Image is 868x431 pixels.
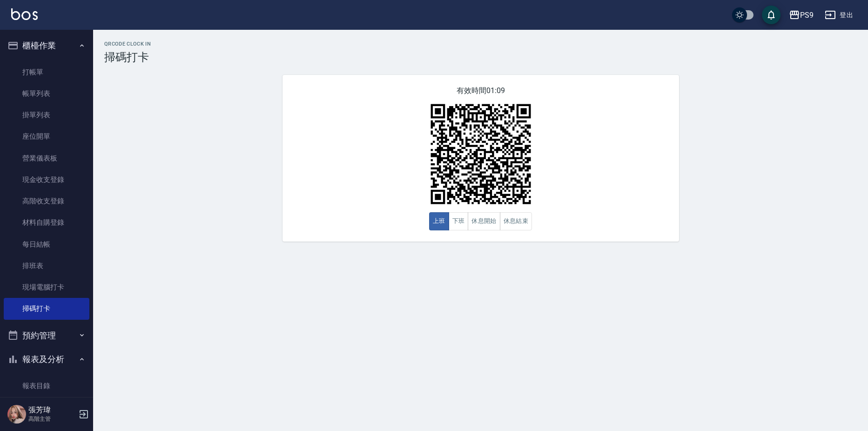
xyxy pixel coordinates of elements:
button: 下班 [449,212,469,230]
a: 帳單列表 [4,83,89,104]
h2: QRcode Clock In [104,41,857,47]
button: 休息結束 [500,212,532,230]
a: 掛單列表 [4,104,89,126]
a: 現場電腦打卡 [4,276,89,298]
a: 掃碼打卡 [4,298,89,319]
button: 登出 [821,7,857,24]
a: 排班表 [4,255,89,276]
button: save [762,6,781,24]
a: 報表目錄 [4,375,89,397]
a: 材料自購登錄 [4,212,89,233]
button: PS9 [785,6,817,25]
div: 有效時間 01:09 [283,75,679,242]
a: 現金收支登錄 [4,169,89,190]
button: 預約管理 [4,323,89,348]
p: 高階主管 [28,415,76,423]
img: Person [7,405,26,424]
h3: 掃碼打卡 [104,51,857,64]
button: 休息開始 [468,212,500,230]
button: 上班 [429,212,449,230]
a: 高階收支登錄 [4,190,89,212]
a: 每日結帳 [4,234,89,255]
a: 消費分析儀表板 [4,397,89,418]
button: 櫃檯作業 [4,34,89,58]
a: 營業儀表板 [4,148,89,169]
a: 座位開單 [4,126,89,147]
a: 打帳單 [4,61,89,83]
img: Logo [11,8,38,20]
div: PS9 [800,9,814,21]
button: 報表及分析 [4,347,89,371]
h5: 張芳瑋 [28,405,76,415]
